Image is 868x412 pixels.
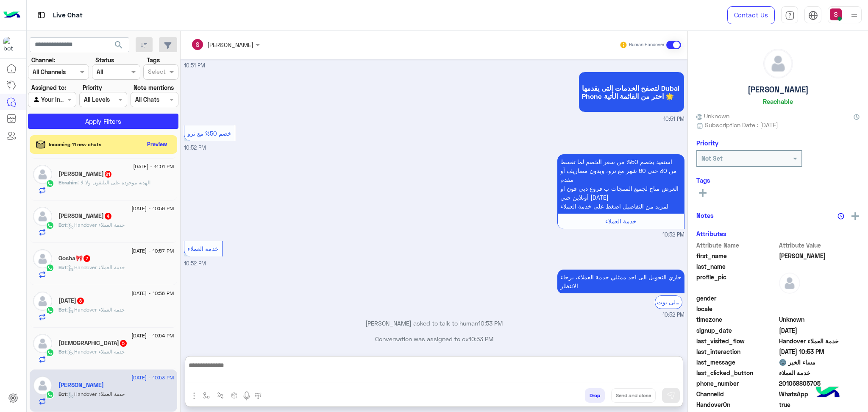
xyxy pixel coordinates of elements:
img: WhatsApp [46,179,54,188]
img: defaultAdmin.png [33,292,52,311]
small: Human Handover [629,42,665,48]
span: 10:53 PM [478,320,503,327]
button: search [108,37,129,56]
span: last_name [696,262,777,271]
span: خدمة العملاء [187,245,219,252]
span: 21 [105,171,111,178]
img: WhatsApp [46,348,54,357]
span: الهديه موجوده على التليفون ولا لا [78,179,150,186]
span: [DATE] - 10:54 PM [131,332,174,340]
span: last_interaction [696,347,777,356]
span: Ebrahim [58,179,78,186]
span: Handover خدمة العملاء [779,337,860,345]
h5: Ahmad [58,381,104,389]
h6: Notes [696,212,714,219]
span: 10:52 PM [184,260,206,267]
img: defaultAdmin.png [33,165,52,184]
span: last_clicked_button [696,368,777,377]
p: Live Chat [53,10,83,21]
button: Drop [585,388,605,403]
h5: [PERSON_NAME] [748,85,809,95]
span: 2025-08-24T19:51:18.818Z [779,326,860,335]
span: phone_number [696,379,777,388]
button: Trigger scenario [214,388,228,402]
span: 8 [77,298,84,304]
a: tab [781,6,798,24]
span: signup_date [696,326,777,335]
span: true [779,400,860,409]
span: 10:51 PM [184,62,205,69]
span: [DATE] - 10:56 PM [131,290,174,297]
button: Preview [144,138,171,150]
span: Bot [58,391,67,397]
span: profile_pic [696,273,777,292]
img: Trigger scenario [217,392,224,399]
h6: Priority [696,139,718,147]
p: [PERSON_NAME] asked to talk to human [184,319,684,328]
label: Tags [147,56,160,64]
h5: Ebrahim Mohamed [58,170,112,178]
span: [DATE] - 11:01 PM [133,163,174,170]
img: notes [837,213,844,220]
img: defaultAdmin.png [33,334,52,353]
span: 2025-08-24T19:53:02.838Z [779,347,860,356]
span: 10:52 PM [184,145,206,151]
img: defaultAdmin.png [33,376,52,395]
span: locale [696,304,777,313]
span: 5 [120,340,127,347]
h5: Ramadan [58,297,85,304]
img: WhatsApp [46,264,54,272]
img: defaultAdmin.png [33,207,52,226]
span: Bot [58,306,67,313]
span: null [779,294,860,303]
img: WhatsApp [46,390,54,399]
span: : Handover خدمة العملاء [67,264,125,270]
img: defaultAdmin.png [764,49,793,78]
img: add [851,212,859,220]
h6: Tags [696,176,860,184]
span: : Handover خدمة العملاء [67,306,125,313]
label: Note mentions [134,83,174,92]
h5: ام مالك [58,340,128,347]
button: select flow [200,388,214,402]
span: first_name [696,251,777,260]
img: send voice note [242,391,252,401]
span: مساء الخير 🌚 [779,358,860,367]
img: create order [231,392,238,399]
span: : Handover خدمة العملاء [67,348,125,355]
span: 10:52 PM [662,311,684,319]
span: 2 [779,390,860,398]
img: make a call [255,393,262,399]
label: Priority [83,83,102,92]
h6: Reachable [763,97,793,105]
span: 10:53 PM [469,335,493,342]
span: [DATE] - 10:59 PM [131,205,174,212]
img: send attachment [189,391,199,401]
span: Ahmad [779,251,860,260]
label: Status [95,56,114,64]
div: Select [147,67,166,78]
img: tab [808,11,818,20]
p: 24/8/2025, 10:52 PM [557,154,684,214]
span: Bot [58,264,67,270]
span: خدمة العملاء [605,217,637,225]
span: Bot [58,222,67,228]
span: 201068805705 [779,379,860,388]
p: 24/8/2025, 10:52 PM [557,270,684,293]
h5: Ahmed [58,212,112,220]
span: search [114,40,124,50]
button: Send and close [611,388,656,403]
span: [DATE] - 10:53 PM [131,374,174,381]
span: null [779,304,860,313]
img: tab [36,10,47,20]
span: Attribute Value [779,241,860,250]
span: HandoverOn [696,400,777,409]
span: Subscription Date : [DATE] [705,120,778,129]
span: Bot [58,348,67,355]
span: Attribute Name [696,241,777,250]
img: send message [667,391,675,400]
img: WhatsApp [46,221,54,230]
label: Assigned to: [31,83,66,92]
h5: Oosha🎀 [58,255,91,262]
span: 10:52 PM [662,231,684,239]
